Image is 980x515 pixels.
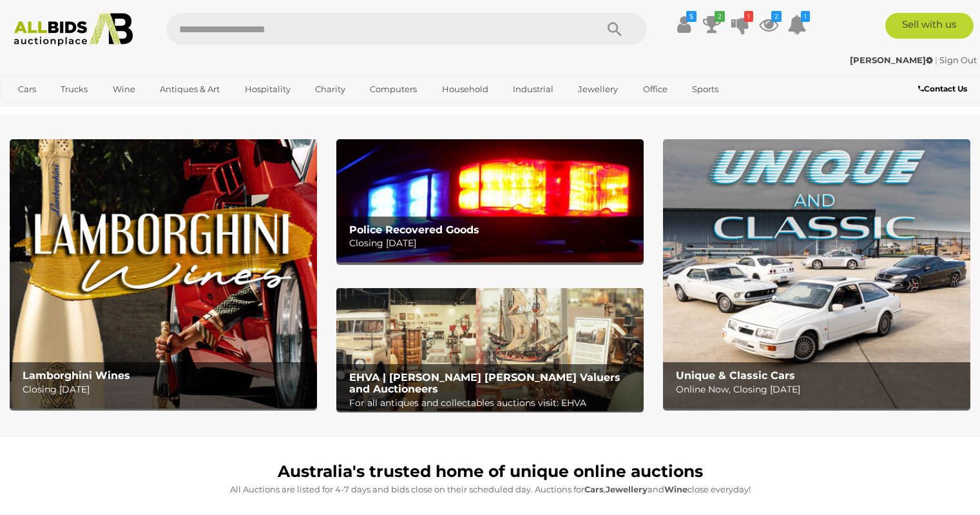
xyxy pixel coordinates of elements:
[16,463,964,481] h1: Australia's trusted home of unique online auctions
[686,11,697,22] i: $
[52,79,96,100] a: Trucks
[104,79,144,100] a: Wine
[850,55,933,65] strong: [PERSON_NAME]
[336,139,644,262] a: Police Recovered Goods Police Recovered Goods Closing [DATE]
[336,139,644,262] img: Police Recovered Goods
[7,13,140,46] img: Allbids.com.au
[702,13,722,36] a: 2
[635,79,676,100] a: Office
[10,100,118,121] a: [GEOGRAPHIC_DATA]
[744,11,753,22] i: 1
[771,11,782,22] i: 2
[570,79,626,100] a: Jewellery
[349,235,637,251] p: Closing [DATE]
[584,484,604,494] strong: Cars
[10,139,317,409] img: Lamborghini Wines
[918,84,967,93] b: Contact Us
[801,11,810,22] i: 1
[731,13,750,36] a: 1
[10,79,44,100] a: Cars
[307,79,354,100] a: Charity
[935,55,937,65] span: |
[349,395,637,411] p: For all antiques and collectables auctions visit: EHVA
[676,369,795,382] b: Unique & Classic Cars
[10,139,317,409] a: Lamborghini Wines Lamborghini Wines Closing [DATE]
[361,79,425,100] a: Computers
[663,139,970,409] a: Unique & Classic Cars Unique & Classic Cars Online Now, Closing [DATE]
[16,482,964,497] p: All Auctions are listed for 4-7 days and bids close on their scheduled day. Auctions for , and cl...
[918,82,970,96] a: Contact Us
[715,11,725,22] i: 2
[674,13,693,36] a: $
[939,55,977,65] a: Sign Out
[759,13,778,36] a: 2
[504,79,562,100] a: Industrial
[684,79,727,100] a: Sports
[787,13,807,36] a: 1
[23,369,130,382] b: Lamborghini Wines
[336,288,644,411] img: EHVA | Evans Hastings Valuers and Auctioneers
[236,79,299,100] a: Hospitality
[434,79,497,100] a: Household
[23,382,311,398] p: Closing [DATE]
[885,13,974,39] a: Sell with us
[582,13,647,45] button: Search
[336,288,644,411] a: EHVA | Evans Hastings Valuers and Auctioneers EHVA | [PERSON_NAME] [PERSON_NAME] Valuers and Auct...
[349,371,620,395] b: EHVA | [PERSON_NAME] [PERSON_NAME] Valuers and Auctioneers
[606,484,648,494] strong: Jewellery
[663,139,970,409] img: Unique & Classic Cars
[850,55,935,65] a: [PERSON_NAME]
[349,224,479,236] b: Police Recovered Goods
[664,484,687,494] strong: Wine
[151,79,228,100] a: Antiques & Art
[676,382,964,398] p: Online Now, Closing [DATE]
